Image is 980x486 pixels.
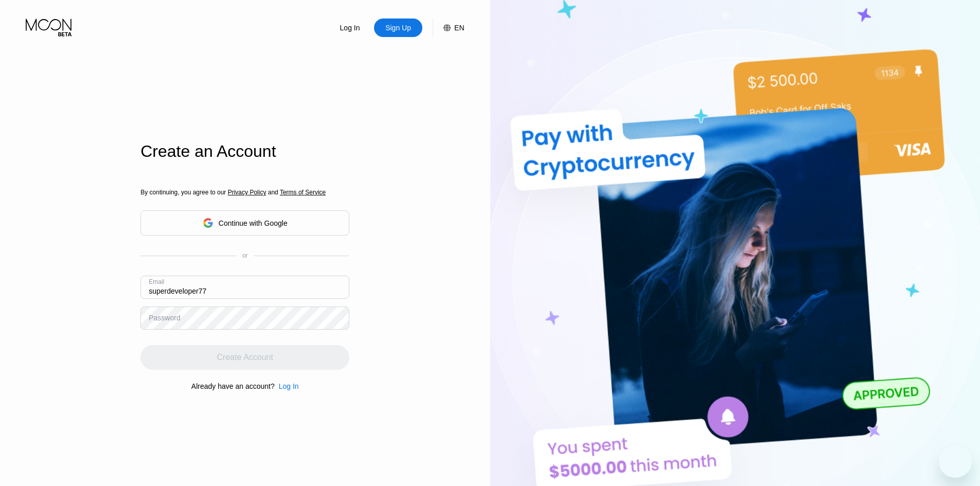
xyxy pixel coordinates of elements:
div: Sign Up [384,23,412,33]
iframe: Button to launch messaging window [939,445,972,478]
div: Continue with Google [219,219,288,227]
span: Terms of Service [280,189,326,196]
div: Continue with Google [140,210,349,236]
div: Log In [275,382,299,390]
div: or [242,252,248,259]
span: Privacy Policy [228,189,266,196]
div: Log In [339,23,361,33]
div: Log In [326,19,374,37]
div: Log In [279,382,299,390]
div: Create an Account [140,142,349,161]
div: Already have an account? [191,382,275,390]
div: EN [433,19,464,37]
div: By continuing, you agree to our [140,189,349,196]
div: Sign Up [374,19,422,37]
div: Password [149,314,180,322]
span: and [266,189,280,196]
div: EN [454,24,464,32]
div: Email [149,278,164,285]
